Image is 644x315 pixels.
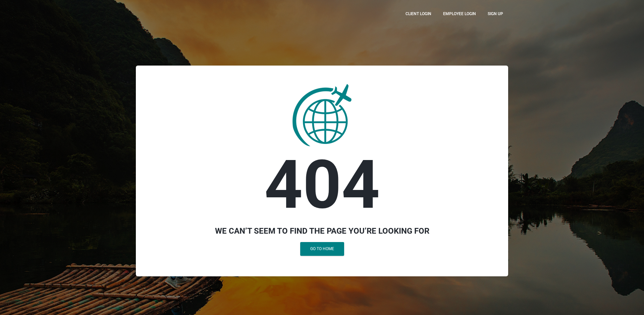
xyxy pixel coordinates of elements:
img: travel-icon.png [292,84,352,146]
h1: 404 [143,146,501,224]
a: Sign up [483,5,508,22]
p: We can’t seem to find the page you’re looking for [143,227,501,235]
a: Go to Home [300,242,344,256]
a: CLient Login [400,5,436,22]
a: Employee Login [438,5,481,22]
